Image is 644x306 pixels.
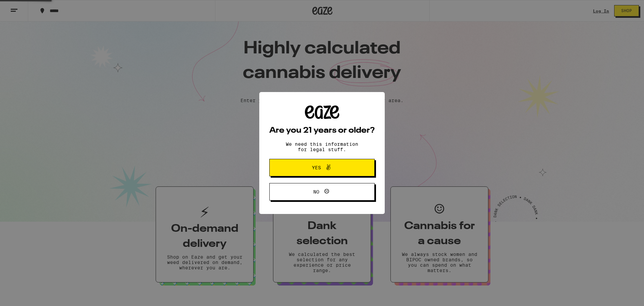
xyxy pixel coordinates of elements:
[313,189,319,194] span: No
[269,127,375,135] h2: Are you 21 years or older?
[280,141,364,152] p: We need this information for legal stuff.
[269,159,375,176] button: Yes
[312,165,321,170] span: Yes
[4,5,48,10] span: Hi. Need any help?
[269,183,375,201] button: No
